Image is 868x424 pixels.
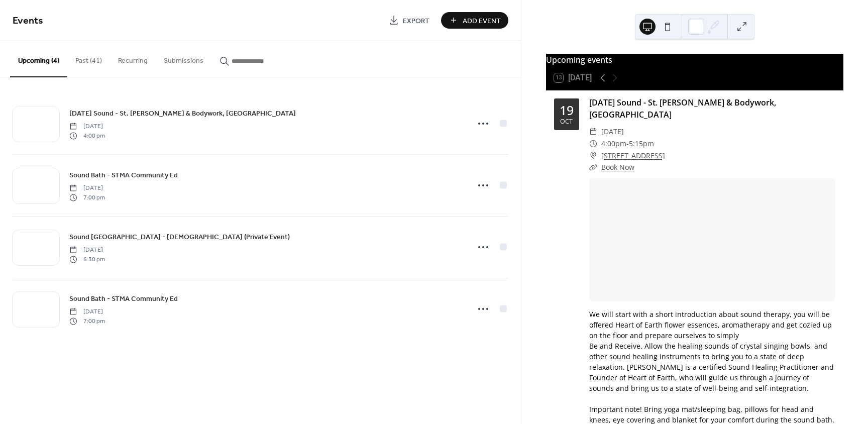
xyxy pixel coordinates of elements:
[601,150,665,162] a: [STREET_ADDRESS]
[589,138,597,150] div: ​
[10,41,67,77] button: Upcoming (4)
[156,41,211,76] button: Submissions
[589,161,597,173] div: ​
[69,232,290,243] span: Sound [GEOGRAPHIC_DATA] - [DEMOGRAPHIC_DATA] (Private Event)
[589,126,597,138] div: ​
[69,255,105,264] span: 6:30 pm
[69,231,290,243] a: Sound [GEOGRAPHIC_DATA] - [DEMOGRAPHIC_DATA] (Private Event)
[69,169,178,181] a: Sound Bath - STMA Community Ed
[69,122,105,131] span: [DATE]
[403,16,429,26] span: Export
[381,12,437,29] a: Export
[69,294,178,304] span: Sound Bath - STMA Community Ed
[69,131,105,140] span: 4:00 pm
[69,246,105,255] span: [DATE]
[560,119,573,125] div: Oct
[589,97,776,120] a: [DATE] Sound - St. [PERSON_NAME] & Bodywork, [GEOGRAPHIC_DATA]
[69,293,178,304] a: Sound Bath - STMA Community Ed
[560,104,574,117] div: 19
[69,109,296,119] span: [DATE] Sound - St. [PERSON_NAME] & Bodywork, [GEOGRAPHIC_DATA]
[110,41,156,76] button: Recurring
[626,138,629,150] span: -
[601,138,626,150] span: 4:00pm
[69,108,296,119] a: [DATE] Sound - St. [PERSON_NAME] & Bodywork, [GEOGRAPHIC_DATA]
[601,126,624,138] span: [DATE]
[589,150,597,162] div: ​
[69,184,105,193] span: [DATE]
[69,193,105,202] span: 7:00 pm
[601,162,634,172] a: Book Now
[546,54,843,66] div: Upcoming events
[69,170,178,181] span: Sound Bath - STMA Community Ed
[13,11,43,31] span: Events
[441,12,508,29] button: Add Event
[69,316,105,326] span: 7:00 pm
[67,41,110,76] button: Past (41)
[629,138,654,150] span: 5:15pm
[69,307,105,316] span: [DATE]
[463,16,501,26] span: Add Event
